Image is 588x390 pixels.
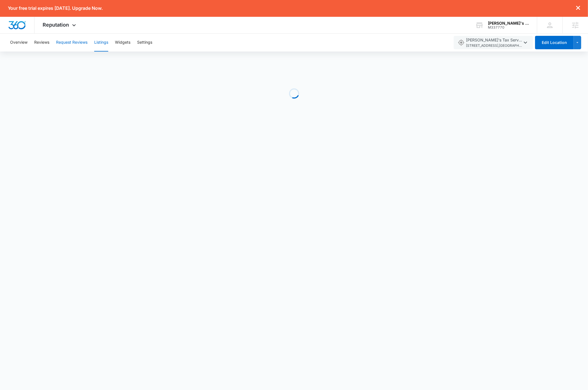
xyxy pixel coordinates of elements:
button: Overview [10,34,27,52]
button: Reviews [34,34,49,52]
div: Reputation [34,17,86,33]
button: dismiss this dialog [576,6,580,11]
div: account id [488,25,529,29]
div: account name [488,21,529,25]
button: Settings [137,34,152,52]
span: Reputation [43,22,69,28]
span: [STREET_ADDRESS] , [GEOGRAPHIC_DATA] , WA [466,43,522,48]
span: [PERSON_NAME]'s Tax Service [466,37,522,48]
button: Listings [94,34,108,52]
button: Edit Location [535,36,574,49]
button: Request Reviews [56,34,87,52]
button: [PERSON_NAME]'s Tax Service[STREET_ADDRESS],[GEOGRAPHIC_DATA],WA [454,36,533,49]
p: Your free trial expires [DATE]. Upgrade Now. [8,6,103,11]
button: Widgets [115,34,130,52]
